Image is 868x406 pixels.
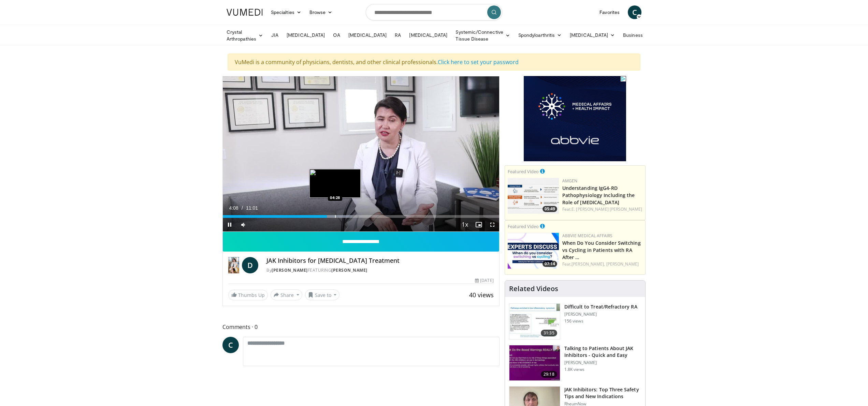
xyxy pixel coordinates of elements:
[595,5,624,19] a: Favorites
[266,257,494,265] h4: JAK Inhibitors for [MEDICAL_DATA] Treatment
[524,76,626,161] iframe: Advertisement
[266,267,494,273] div: By FEATURING
[236,218,250,231] button: Mute
[564,386,641,400] h3: JAK Inhibitors: Top Three Safety Tips and New Indications
[508,233,559,269] img: 5519c3fa-eacf-45bd-bb44-10a6acfac8a5.png.150x105_q85_crop-smart_upscale.png
[271,289,302,300] button: Share
[391,28,405,42] a: RA
[305,289,340,300] button: Save to
[475,277,493,284] div: [DATE]
[223,218,236,231] button: Pause
[542,261,557,267] span: 07:14
[566,28,619,42] a: [MEDICAL_DATA]
[223,76,499,232] video-js: Video Player
[222,337,239,353] a: C
[366,4,502,20] input: Search topics, interventions
[405,28,451,42] a: [MEDICAL_DATA]
[509,303,641,340] a: 31:35 Difficult to Treat/Refractory RA [PERSON_NAME] 156 views
[469,291,494,299] span: 40 views
[509,345,641,381] a: 29:18 Talking to Patients About JAK Inhibitors - Quick and Easy [PERSON_NAME] 1.8K views
[229,205,238,211] span: 4:08
[458,218,472,231] button: Playback Rate
[509,285,558,293] h4: Related Videos
[227,9,263,16] img: VuMedi Logo
[562,178,578,184] a: Amgen
[309,169,361,198] img: image.jpeg
[514,28,566,42] a: Spondyloarthritis
[228,54,640,71] div: VuMedi is a community of physicians, dentists, and other clinical professionals.
[223,215,499,218] div: Progress Bar
[562,233,613,239] a: AbbVie Medical Affairs
[562,206,642,212] div: Feat.
[508,178,559,214] img: 3e5b4ad1-6d9b-4d8f-ba8e-7f7d389ba880.png.150x105_q85_crop-smart_upscale.png
[572,206,642,212] a: E. [PERSON_NAME] [PERSON_NAME]
[564,312,637,317] p: [PERSON_NAME]
[562,261,642,267] div: Feat.
[572,261,605,267] a: [PERSON_NAME],
[619,28,654,42] a: Business
[486,218,499,231] button: Fullscreen
[242,205,243,211] span: /
[564,360,641,365] p: [PERSON_NAME]
[222,29,267,42] a: Crystal Arthropathies
[508,168,539,175] small: Featured Video
[628,5,641,19] a: C
[331,267,367,273] a: [PERSON_NAME]
[564,303,637,310] h3: Difficult to Treat/Refractory RA
[541,371,557,378] span: 29:18
[509,345,560,381] img: 5cd55b44-77bd-42d6-9582-eecce3a6db21.150x105_q85_crop-smart_upscale.jpg
[283,28,329,42] a: [MEDICAL_DATA]
[606,261,639,267] a: [PERSON_NAME]
[438,58,519,66] a: Click here to set your password
[246,205,258,211] span: 11:01
[272,267,308,273] a: [PERSON_NAME]
[542,206,557,212] span: 05:49
[541,330,557,336] span: 31:35
[562,185,635,206] a: Understanding IgG4-RD Pathophysiology Including the Role of [MEDICAL_DATA]
[564,367,584,372] p: 1.8K views
[228,257,239,273] img: Dr. Diana Girnita
[562,240,641,260] a: When Do You Consider Switching vs Cycling in Patients with RA After …
[508,223,539,229] small: Featured Video
[508,178,559,214] a: 05:49
[329,28,344,42] a: OA
[509,304,560,339] img: 858f2dfd-af72-49e0-acd4-567a7781ed6c.150x105_q85_crop-smart_upscale.jpg
[508,233,559,269] a: 07:14
[242,257,258,273] a: D
[344,28,391,42] a: [MEDICAL_DATA]
[564,318,583,324] p: 156 views
[451,29,514,42] a: Systemic/Connective Tissue Disease
[564,345,641,359] h3: Talking to Patients About JAK Inhibitors - Quick and Easy
[472,218,486,231] button: Enable picture-in-picture mode
[222,322,500,331] span: Comments 0
[267,5,305,19] a: Specialties
[228,290,268,300] a: Thumbs Up
[305,5,337,19] a: Browse
[267,28,283,42] a: JIA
